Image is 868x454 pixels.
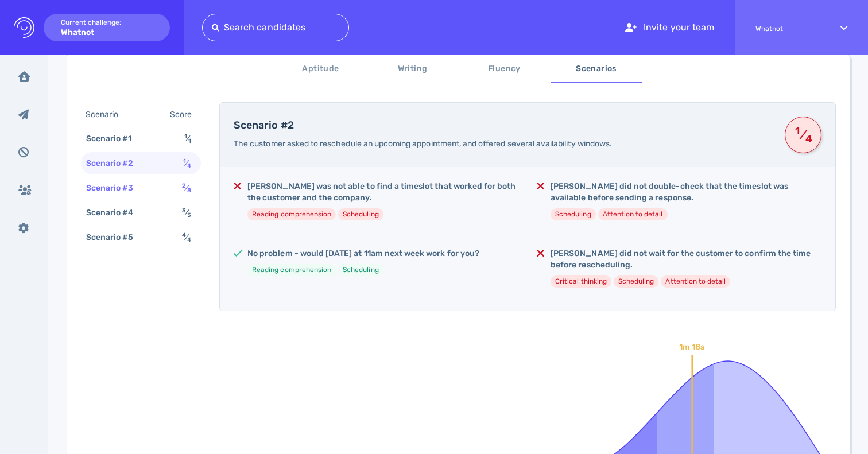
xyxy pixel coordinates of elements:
sup: 2 [182,182,186,189]
sub: 4 [187,236,191,243]
span: Aptitude [282,62,360,76]
div: Score [168,106,199,123]
div: Scenario [83,106,132,123]
span: ⁄ [182,183,191,193]
span: Scenarios [557,62,635,76]
li: Scheduling [551,208,596,220]
span: Fluency [466,62,544,76]
span: Writing [374,62,452,76]
sup: 1 [183,157,186,165]
h4: Scenario #2 [234,119,771,132]
h5: [PERSON_NAME] did not wait for the customer to confirm the time before rescheduling. [551,248,821,271]
span: ⁄ [182,208,191,218]
span: The customer asked to reschedule an upcoming appointment, and offered several availability windows. [234,139,612,149]
div: Scenario #1 [84,130,146,147]
sub: 1 [188,137,191,145]
li: Attention to detail [598,208,668,220]
li: Scheduling [338,208,383,220]
span: Whatnot [755,25,820,33]
li: Scheduling [338,264,383,276]
li: Reading comprehension [247,264,336,276]
div: Scenario #2 [84,155,148,172]
sup: 1 [184,133,187,140]
sup: 4 [182,231,186,239]
span: ⁄ [793,125,813,145]
sub: 3 [187,211,191,219]
h5: No problem - would [DATE] at 11am next week work for you? [247,248,479,259]
span: ⁄ [182,232,191,242]
h5: [PERSON_NAME] was not able to find a timeslot that worked for both the customer and the company. [247,181,518,204]
div: Scenario #3 [84,180,148,196]
sub: 4 [187,162,191,169]
sub: 8 [187,187,191,194]
div: Scenario #5 [84,229,148,246]
li: Reading comprehension [247,208,336,220]
h5: [PERSON_NAME] did not double-check that the timeslot was available before sending a response. [551,181,821,204]
sup: 3 [182,207,186,214]
span: ⁄ [183,158,191,168]
li: Scheduling [614,275,659,288]
li: Critical thinking [551,275,611,288]
span: ⁄ [184,134,191,143]
sup: 1 [793,130,802,132]
text: 1m 18s [679,342,704,352]
sub: 4 [804,138,813,140]
li: Attention to detail [661,275,730,288]
div: Scenario #4 [84,204,148,221]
